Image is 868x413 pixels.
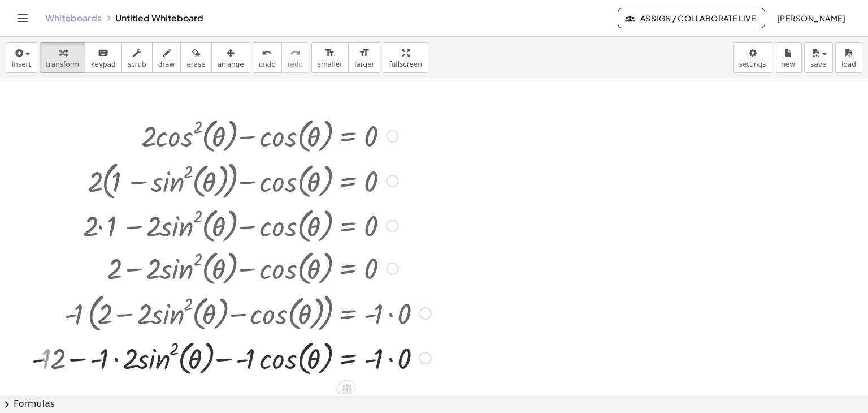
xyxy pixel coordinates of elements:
[383,42,428,73] button: fullscreen
[180,42,211,73] button: erase
[781,61,795,68] span: new
[152,42,181,73] button: draw
[627,13,756,23] span: Assign / Collaborate Live
[739,61,766,68] span: settings
[324,46,335,60] i: format_size
[158,61,175,68] span: draw
[281,42,309,73] button: redoredo
[218,61,244,68] span: arrange
[389,61,422,68] span: fullscreen
[128,61,146,68] span: scrub
[311,42,349,73] button: format_sizesmaller
[14,9,32,27] button: Toggle navigation
[12,61,31,68] span: insert
[262,46,272,60] i: undo
[98,46,108,60] i: keyboard
[767,8,854,28] button: [PERSON_NAME]
[45,12,102,24] a: Whiteboards
[733,42,772,73] button: settings
[85,42,122,73] button: keyboardkeypad
[288,61,303,68] span: redo
[318,61,342,68] span: smaller
[253,42,282,73] button: undoundo
[186,61,205,68] span: erase
[290,46,301,60] i: redo
[211,42,250,73] button: arrange
[810,61,826,68] span: save
[841,61,856,68] span: load
[121,42,153,73] button: scrub
[46,61,79,68] span: transform
[835,42,862,73] button: load
[359,46,370,60] i: format_size
[348,42,380,73] button: format_sizelarger
[354,61,374,68] span: larger
[259,61,276,68] span: undo
[775,42,802,73] button: new
[804,42,833,73] button: save
[40,42,85,73] button: transform
[91,61,116,68] span: keypad
[6,42,37,73] button: insert
[338,380,356,398] div: Apply the same math to both sides of the equation
[776,13,845,23] span: [PERSON_NAME]
[618,8,765,28] button: Assign / Collaborate Live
